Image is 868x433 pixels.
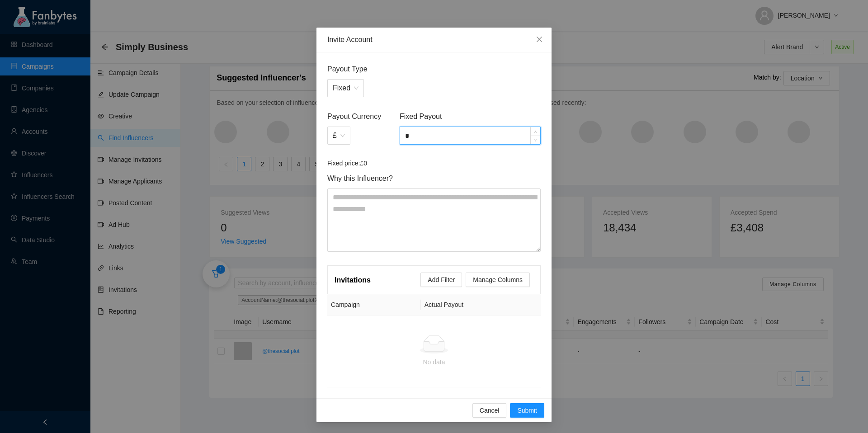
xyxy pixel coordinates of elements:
[466,273,530,287] button: Manage Columns
[533,129,538,135] span: up
[530,127,540,136] span: Increase Value
[510,403,544,418] button: Submit
[421,294,541,315] th: Actual Payout
[331,357,537,367] div: No data
[527,28,552,52] button: Close
[517,405,537,415] span: Submit
[327,158,541,168] article: Fixed price: £0
[536,36,543,43] span: close
[327,173,541,184] span: Why this Influencer?
[428,275,455,285] span: Add Filter
[327,111,396,122] span: Payout Currency
[327,294,421,315] th: Campaign
[533,137,538,143] span: down
[327,63,541,75] span: Payout Type
[480,405,500,415] span: Cancel
[333,80,359,97] span: Fixed
[420,273,462,287] button: Add Filter
[333,127,345,144] span: £
[327,35,541,45] div: Invite Account
[335,274,371,286] article: Invitations
[472,403,507,418] button: Cancel
[473,275,523,285] span: Manage Columns
[400,111,541,122] span: Fixed Payout
[530,136,540,144] span: Decrease Value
